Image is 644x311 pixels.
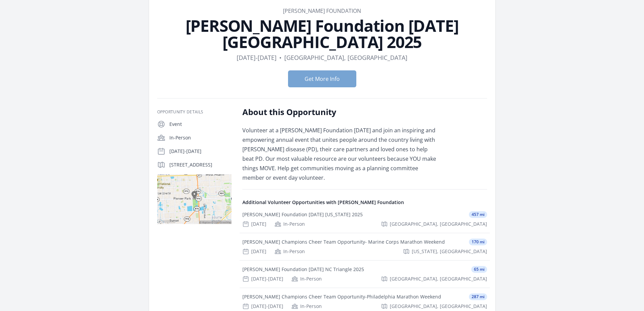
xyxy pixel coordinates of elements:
[169,161,232,168] p: [STREET_ADDRESS]
[284,53,407,62] dd: [GEOGRAPHIC_DATA], [GEOGRAPHIC_DATA]
[242,199,487,206] h4: Additional Volunteer Opportunities with [PERSON_NAME] Foundation
[242,275,283,282] div: [DATE]-[DATE]
[242,293,441,300] div: [PERSON_NAME] Champions Cheer Team Opportunity-Philadelphia Marathon Weekend
[169,121,232,128] p: Event
[291,303,322,310] div: In-Person
[288,70,356,87] button: Get More Info
[240,233,490,260] a: [PERSON_NAME] Champions Cheer Team Opportunity- Marine Corps Marathon Weekend 170 mi [DATE] In-Pe...
[279,53,282,62] div: •
[157,109,232,115] h3: Opportunity Details
[242,239,445,245] div: [PERSON_NAME] Champions Cheer Team Opportunity- Marine Corps Marathon Weekend
[471,266,487,273] span: 65 mi
[275,248,305,255] div: In-Person
[237,53,277,62] dd: [DATE]-[DATE]
[242,211,363,218] div: [PERSON_NAME] Foundation [DATE] [US_STATE] 2025
[275,221,305,227] div: In-Person
[157,18,487,50] h1: [PERSON_NAME] Foundation [DATE] [GEOGRAPHIC_DATA] 2025
[242,266,364,273] div: [PERSON_NAME] Foundation [DATE] NC Triangle 2025
[390,275,487,282] span: [GEOGRAPHIC_DATA], [GEOGRAPHIC_DATA]
[469,211,487,218] span: 457 mi
[291,275,322,282] div: In-Person
[240,206,490,233] a: [PERSON_NAME] Foundation [DATE] [US_STATE] 2025 457 mi [DATE] In-Person [GEOGRAPHIC_DATA], [GEOGR...
[242,107,440,117] h2: About this Opportunity
[469,239,487,245] span: 170 mi
[469,293,487,300] span: 287 mi
[412,248,487,255] span: [US_STATE], [GEOGRAPHIC_DATA]
[390,303,487,310] span: [GEOGRAPHIC_DATA], [GEOGRAPHIC_DATA]
[242,303,283,310] div: [DATE]-[DATE]
[240,261,490,288] a: [PERSON_NAME] Foundation [DATE] NC Triangle 2025 65 mi [DATE]-[DATE] In-Person [GEOGRAPHIC_DATA],...
[157,174,232,224] img: Map
[242,126,440,182] p: Volunteer at a [PERSON_NAME] Foundation [DATE] and join an inspiring and empowering annual event ...
[169,134,232,141] p: In-Person
[242,221,266,227] div: [DATE]
[283,7,361,15] a: [PERSON_NAME] Foundation
[390,221,487,227] span: [GEOGRAPHIC_DATA], [GEOGRAPHIC_DATA]
[169,148,232,155] p: [DATE]-[DATE]
[242,248,266,255] div: [DATE]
